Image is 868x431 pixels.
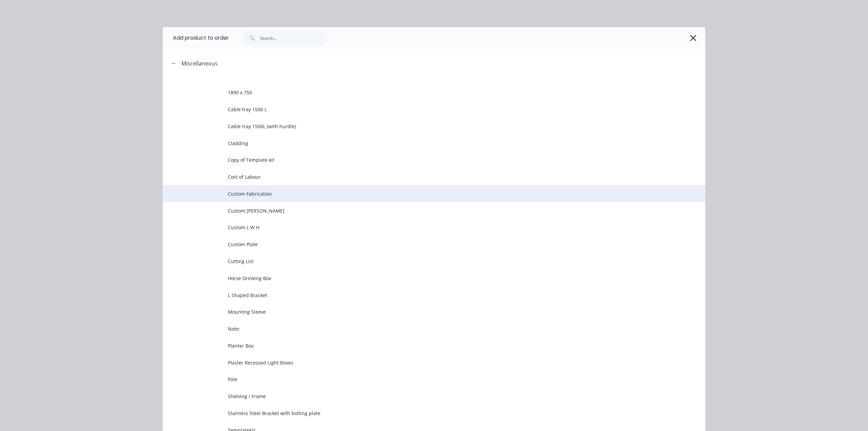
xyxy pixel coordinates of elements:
[228,156,610,163] span: Copy of Template kit
[228,207,610,214] span: Custom [PERSON_NAME]
[228,190,610,197] span: Custom Fabrication
[228,393,610,400] span: Shelving / Frame
[228,89,610,96] span: 1890 x 750
[228,173,610,180] span: Cost of Labour
[228,308,610,315] span: Mounting Sleeve
[228,224,610,231] span: Custom L W H
[163,27,229,49] div: Add product to order
[228,241,610,248] span: Custom Plate
[228,342,610,349] span: Planter Box
[228,292,610,299] span: L Shaped Bracket
[181,59,218,67] div: Miscellaneous
[228,410,610,417] span: Stainless Steel Bracket with bolting plate
[260,31,327,45] input: Search...
[228,106,610,113] span: Cable tray 1500 L
[228,359,610,366] span: Plaster Recessed Light Boxes
[228,275,610,282] span: Horse Drinking Box
[228,325,610,332] span: Note:
[228,140,610,147] span: Cladding
[228,376,610,383] span: Pole
[228,258,610,265] span: Cutting List
[228,123,610,130] span: Cable tray 1500L (with hurdle)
